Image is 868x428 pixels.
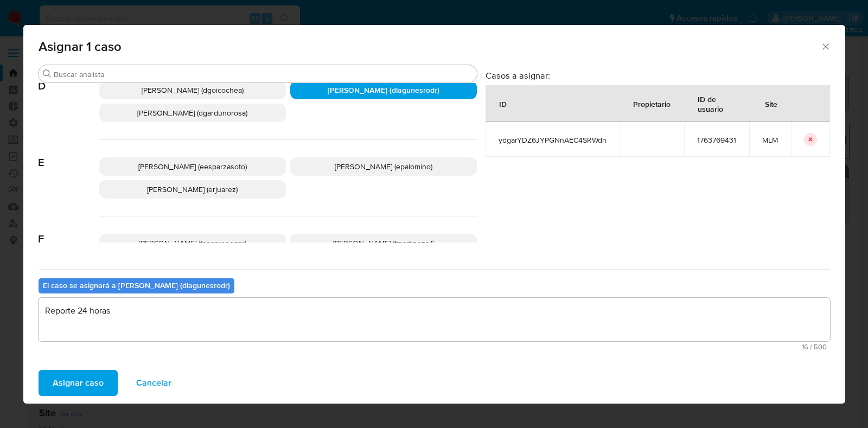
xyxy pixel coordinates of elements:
[290,157,477,176] div: [PERSON_NAME] (epalomino)
[486,91,520,117] div: ID
[804,133,817,146] button: icon-button
[54,69,473,79] input: Buscar analista
[122,370,186,396] button: Cancelar
[752,91,790,117] div: Site
[23,25,845,404] div: assign-modal
[39,40,821,53] span: Asignar 1 caso
[290,81,477,99] div: [PERSON_NAME] (dlagunesrodr)
[39,216,99,246] span: F
[39,140,99,169] span: E
[328,85,439,95] span: [PERSON_NAME] (dlagunesrodr)
[620,91,684,117] div: Propietario
[820,41,830,51] button: Cerrar ventana
[335,161,432,172] span: [PERSON_NAME] (epalomino)
[53,371,104,395] span: Asignar caso
[43,69,52,78] button: Buscar
[333,238,434,248] span: [PERSON_NAME] (fmartinezsil)
[99,104,286,122] div: [PERSON_NAME] (dgardunorosa)
[99,234,286,252] div: [PERSON_NAME] (fescarenogar)
[137,107,247,118] span: [PERSON_NAME] (dgardunorosa)
[697,135,736,145] span: 1763769431
[99,180,286,199] div: [PERSON_NAME] (erjuarez)
[147,184,238,195] span: [PERSON_NAME] (erjuarez)
[139,238,246,248] span: [PERSON_NAME] (fescarenogar)
[486,70,830,81] h3: Casos a asignar:
[99,81,286,99] div: [PERSON_NAME] (dgoicochea)
[499,135,607,145] span: ydgarYDZ6JYPGNnAEC4SRWdn
[138,161,247,172] span: [PERSON_NAME] (eesparzasoto)
[43,280,230,291] b: El caso se asignará a [PERSON_NAME] (dlagunesrodr)
[39,370,118,396] button: Asignar caso
[290,234,477,252] div: [PERSON_NAME] (fmartinezsil)
[39,298,830,341] textarea: Reporte 24 horas
[99,157,286,176] div: [PERSON_NAME] (eesparzasoto)
[136,371,171,395] span: Cancelar
[42,343,827,350] span: Máximo 500 caracteres
[762,135,778,145] span: MLM
[685,86,749,122] div: ID de usuario
[142,85,244,95] span: [PERSON_NAME] (dgoicochea)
